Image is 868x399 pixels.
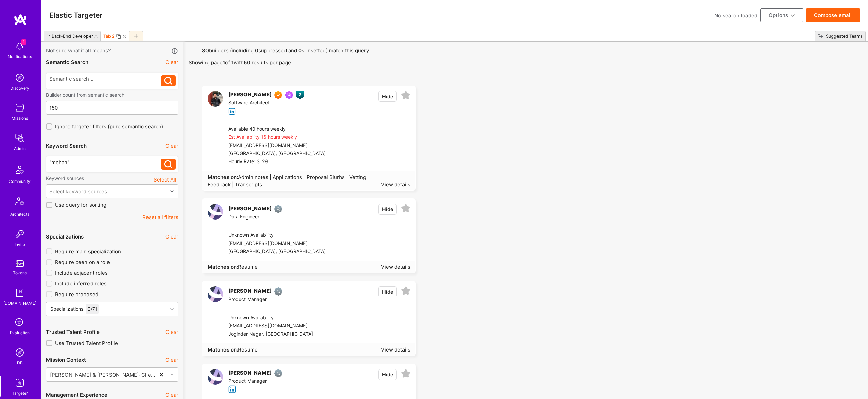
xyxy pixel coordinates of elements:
i: icon linkedIn [228,385,236,393]
div: 0 / 71 [86,304,99,314]
div: [PERSON_NAME] [228,287,272,296]
label: Builder count from semantic search [46,92,178,98]
div: "mohan" [49,159,161,166]
div: Mission Context [46,356,86,363]
i: icon Info [171,47,179,55]
i: icon Close [94,35,98,38]
span: Resume [238,346,258,353]
img: tokens [16,260,24,267]
a: User Avatar [208,369,223,393]
strong: 1 [231,59,234,66]
i: icon EmptyStar [401,369,410,378]
div: Select keyword sources [49,188,107,195]
span: Resume [238,264,258,270]
img: logo [14,14,27,26]
div: Software Architect [228,99,304,107]
i: icon Copy [116,34,121,39]
i: icon EmptyStar [401,91,410,100]
a: User Avatar [208,91,223,115]
span: Use query for sorting [55,201,106,208]
div: Est Availability 16 hours weekly [228,133,326,141]
div: [PERSON_NAME] [228,205,272,213]
div: Architects [10,211,29,218]
button: Reset all filters [142,214,178,221]
span: Require main specialization [55,248,121,255]
i: icon linkedIn [228,108,236,115]
strong: Matches on: [208,346,238,353]
div: Missions [12,115,28,122]
a: User Avatar [208,286,223,304]
label: Keyword sources [46,175,84,182]
button: Clear [165,328,178,336]
i: icon Close [123,35,126,38]
div: [GEOGRAPHIC_DATA], [GEOGRAPHIC_DATA] [228,248,326,256]
span: Admin notes | Applications | Proposal Blurbs | Vetting Feedback | Transcripts [208,174,366,188]
button: Clear [165,59,178,66]
button: Clear [165,356,178,363]
h3: Elastic Targeter [49,11,102,19]
strong: Matches on: [208,264,238,270]
div: [EMAIL_ADDRESS][DOMAIN_NAME] [228,240,326,248]
img: Community [12,161,28,178]
img: Admin Search [13,346,26,359]
i: icon Chevron [170,190,174,193]
button: Hide [378,369,397,380]
div: Semantic Search [46,59,88,66]
div: Joginder Nagar, [GEOGRAPHIC_DATA] [228,330,319,338]
img: User Avatar [208,369,223,385]
img: Not Scrubbed [274,287,282,296]
div: Specializations [46,233,84,240]
div: No search loaded [714,12,757,19]
div: Discovery [10,84,29,92]
div: Evaluation [10,329,30,336]
a: User Avatar [208,204,223,221]
strong: Matches on: [208,174,238,180]
div: Management Experience [46,391,107,398]
div: DB [17,359,23,366]
div: Product Manager [228,377,285,385]
img: Not Scrubbed [274,369,282,377]
span: Not sure what it all means? [46,47,111,55]
button: Clear [165,233,178,240]
img: discovery [13,71,26,84]
button: Clear [165,391,178,398]
strong: 0 [298,47,302,54]
img: Invite [13,227,26,241]
button: Select All [152,175,178,184]
div: View details [381,263,410,270]
img: teamwork [13,101,26,115]
div: Available 40 hours weekly [228,125,326,133]
div: [PERSON_NAME] [228,91,272,99]
span: Require proposed [55,291,98,298]
button: Hide [378,204,397,215]
div: Keyword Search [46,142,87,149]
div: View details [381,181,410,188]
img: admin teamwork [13,131,26,145]
strong: 1 [223,59,225,66]
span: Use Trusted Talent Profile [55,340,118,347]
div: View details [381,346,410,353]
button: Hide [378,286,397,297]
img: Architects [12,194,28,211]
p: Showing page of with results per page. [189,59,863,66]
button: Clear [165,142,178,149]
span: Ignore targeter filters (pure semantic search) [55,123,163,130]
div: Community [9,178,31,185]
div: Specializations [50,305,83,312]
img: bell [13,39,26,53]
div: [GEOGRAPHIC_DATA], [GEOGRAPHIC_DATA] [228,150,326,158]
div: Admin [14,145,26,152]
div: Unknown Availability [228,314,319,322]
i: icon EmptyStar [401,204,410,213]
i: icon Search [164,160,172,168]
img: User Avatar [208,286,223,302]
span: 1 [21,39,26,45]
div: [EMAIL_ADDRESS][DOMAIN_NAME] [228,322,319,330]
div: Invite [15,241,25,248]
div: [PERSON_NAME] & [PERSON_NAME]: Client Portal [50,371,156,378]
img: Not Scrubbed [274,205,282,213]
span: Include inferred roles [55,280,107,287]
div: Trusted Talent Profile [46,328,100,336]
div: [DOMAIN_NAME] [3,300,36,307]
div: Suggested Teams [823,31,863,41]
